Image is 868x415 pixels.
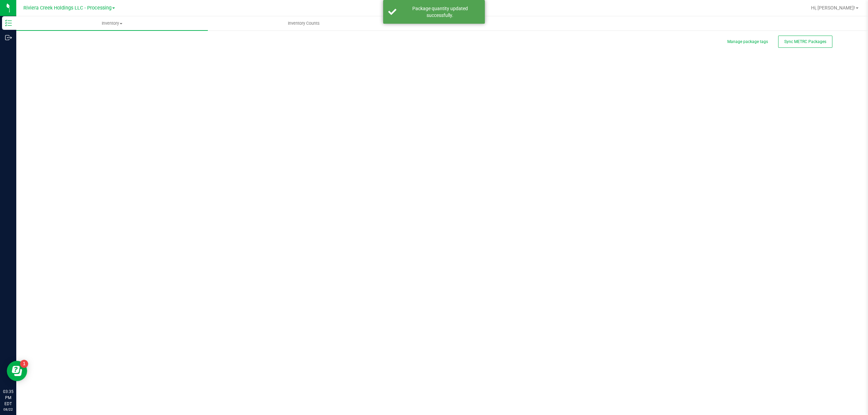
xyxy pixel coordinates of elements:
iframe: Resource center unread badge [20,360,28,368]
span: Inventory Counts [279,20,329,26]
div: Package quantity updated successfully. [400,5,480,19]
iframe: Resource center [7,361,27,381]
inline-svg: Outbound [5,34,12,41]
button: Sync METRC Packages [778,36,832,48]
p: 03:35 PM EDT [3,389,13,407]
span: Hi, [PERSON_NAME]! [811,5,855,11]
span: Sync METRC Packages [784,39,826,44]
a: Inventory Counts [208,16,399,30]
a: Inventory [16,16,208,30]
p: 08/22 [3,407,13,412]
span: Inventory [16,20,208,26]
span: Riviera Creek Holdings LLC - Processing [23,5,112,11]
button: Manage package tags [727,39,768,45]
inline-svg: Inventory [5,20,12,26]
